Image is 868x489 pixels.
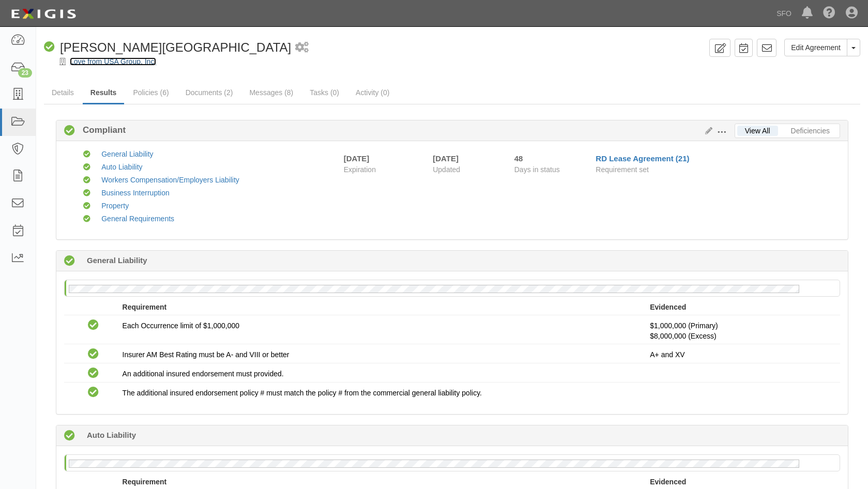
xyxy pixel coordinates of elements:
a: Edit Agreement [784,39,847,56]
img: logo-5460c22ac91f19d4615b14bd174203de0afe785f0fc80cf4dbbc73dc1793850b.png [8,5,79,23]
span: Days in status [514,165,560,174]
p: A+ and XV [650,349,832,360]
a: Edit Results [701,127,712,135]
a: Deficiencies [783,126,837,136]
div: [DATE] [433,153,499,164]
a: Auto Liability [101,163,142,171]
span: Each Occurrence limit of $1,000,000 [123,322,239,330]
a: Policies (6) [125,82,176,103]
strong: Requirement [123,303,167,311]
i: Compliant [44,42,55,53]
i: Compliant [88,368,99,379]
i: Compliant [83,164,90,171]
i: Compliant [64,126,75,136]
a: RD Lease Agreement (21) [596,154,689,163]
a: General Liability [101,150,153,158]
div: Since 08/07/2025 [514,153,588,164]
b: General Liability [87,255,147,266]
a: View All [737,126,778,136]
strong: Requirement [123,478,167,486]
span: Insurer AM Best Rating must be A- and VIII or better [123,350,290,359]
a: Activity (0) [348,82,397,103]
a: Results [83,82,125,104]
i: Compliant [88,349,99,360]
i: Compliant 61 days (since 07/25/2025) [64,256,75,267]
i: 1 scheduled workflow [295,42,309,53]
strong: Evidenced [650,478,686,486]
div: [DATE] [344,153,370,164]
a: Messages (8) [241,82,301,103]
i: Compliant [83,190,90,197]
a: Tasks (0) [302,82,347,103]
span: Requirement set [596,165,649,174]
span: An additional insured endorsement must provided. [123,370,284,378]
span: [PERSON_NAME][GEOGRAPHIC_DATA] [60,40,291,54]
div: 23 [18,68,32,78]
a: Love from USA Group, Inc. [70,57,156,66]
p: $1,000,000 (Primary) [650,320,832,341]
i: Compliant 61 days (since 07/25/2025) [64,431,75,441]
a: Documents (2) [178,82,241,103]
i: Compliant [83,216,90,223]
a: General Requirements [101,215,174,223]
span: Policy #57RHABF0116 Insurer: Hartford Casualty Insurance Company [650,332,716,340]
a: Workers Compensation/Employers Liability [101,176,239,184]
i: Compliant [88,387,99,398]
b: Auto Liability [87,430,136,440]
span: Expiration [344,164,425,175]
span: The additional insured endorsement policy # must match the policy # from the commercial general l... [123,389,482,397]
a: Business Interruption [101,189,170,197]
div: Harvey Milk Terminal 1 Museum Store Lease [44,39,291,56]
a: Property [101,202,129,210]
i: Compliant [83,151,90,158]
a: Details [44,82,82,103]
i: Help Center - Complianz [823,7,835,20]
a: SFO [771,3,797,24]
i: Compliant [83,203,90,210]
strong: Evidenced [650,303,686,311]
i: Compliant [83,177,90,184]
span: Updated [433,165,460,174]
b: Compliant [75,124,126,136]
i: Compliant [88,320,99,331]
